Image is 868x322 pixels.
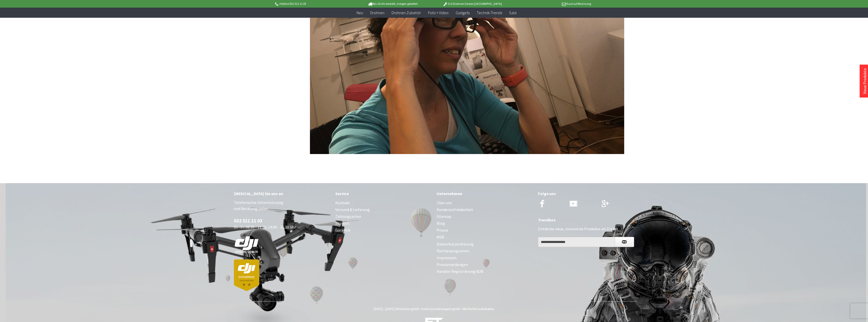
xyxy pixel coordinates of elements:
[234,218,262,224] a: 032 511 11 03
[424,8,452,18] a: Foto + Video
[538,226,634,232] p: Entdecke neue, innovative Produkte als Erster.
[477,10,502,15] span: Technik-Trends
[388,8,424,18] a: Drohnen Zubehör
[357,10,363,15] span: Neu
[437,213,533,220] a: Sitemap
[335,206,432,213] a: Versand & Lieferung
[433,1,512,7] p: DJI Drohnen Dealer [GEOGRAPHIC_DATA]
[370,10,384,15] span: Drohnen
[615,237,634,247] button: Newsletter abonnieren
[506,8,520,18] a: Sale
[437,206,533,213] a: Kundenzufriedenheit
[862,68,867,94] a: Neue Produkte
[335,227,432,234] a: Garantie
[437,227,533,234] a: Presse
[437,254,533,261] a: Impressum
[437,268,533,275] a: Händler Registrierung B2B
[234,236,259,253] img: white-dji-schweiz-logo-official_140x140.png
[335,199,432,206] a: Kontakt
[367,8,388,18] a: Drohnen
[354,1,433,7] p: Bis 16 Uhr bestellt, morgen geliefert.
[234,199,330,291] p: Telefonische Unterstützung und Beratung unter: Di - Fr: 08:30 - 11.30, 14.00 - 16.30 Uhr
[452,8,473,18] a: Gadgets
[274,1,354,7] p: Hotline 032 511 11 03
[433,307,460,311] a: creativeagent gmbh
[235,307,633,311] div: [DATE] - [DATE] © - made by - Alle Rechte vorbehalten
[512,1,591,7] p: Kauf auf Rechnung
[335,220,432,227] a: Support
[437,199,533,206] a: Über uns
[538,237,615,247] input: Ihre E-Mail Adresse
[538,217,634,223] div: Trendbox
[234,259,259,291] img: dji-partner-enterprise_goldLoJgYOWPUIEBO.png
[353,8,367,18] a: Neu
[335,213,432,220] a: Zahlungsarten
[437,241,533,248] a: Dateschutzerklärung
[234,190,330,197] div: [MEDICAL_DATA] Sie uns an
[437,234,533,240] a: AGB
[509,10,517,15] span: Sale
[392,10,421,15] span: Drohnen Zubehör
[437,261,533,268] a: Pressemeldungen
[398,307,419,311] a: trenderia gmbh
[437,248,533,254] a: Partnerprogramm
[335,190,432,197] div: Service
[538,190,634,197] div: Folge uns
[456,10,470,15] span: Gadgets
[473,8,506,18] a: Technik-Trends
[428,10,449,15] span: Foto + Video
[437,220,533,227] a: Blog
[437,190,533,197] div: Unternehmen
